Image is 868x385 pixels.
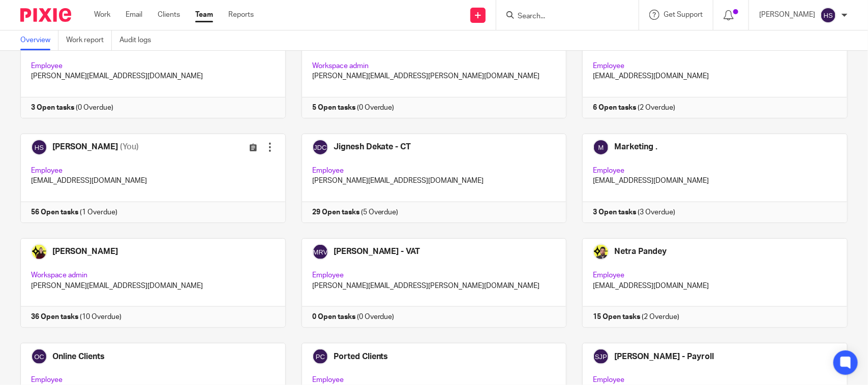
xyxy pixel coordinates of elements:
[119,30,159,50] a: Audit logs
[820,7,836,23] img: svg%3E
[228,10,254,20] a: Reports
[517,12,608,21] input: Search
[158,10,180,20] a: Clients
[759,10,815,20] p: [PERSON_NAME]
[20,30,58,50] a: Overview
[66,30,112,50] a: Work report
[20,8,71,22] img: Pixie
[94,10,110,20] a: Work
[126,10,142,20] a: Email
[664,11,703,18] span: Get Support
[195,10,213,20] a: Team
